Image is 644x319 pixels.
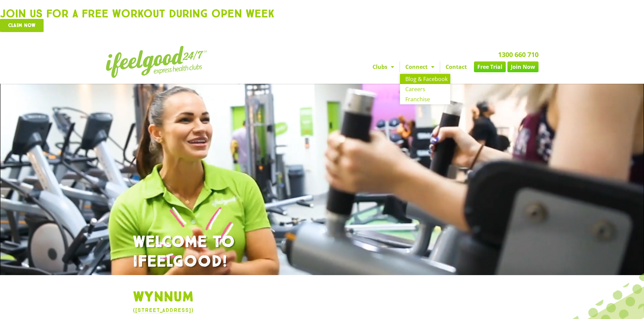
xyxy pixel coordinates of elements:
[133,307,194,313] a: ([STREET_ADDRESS])
[474,61,506,72] a: Free Trial
[400,61,440,72] a: Connect
[400,74,450,84] a: Blog & Facebook
[367,61,400,72] a: Clubs
[133,289,511,306] h1: Wynnum
[400,94,450,104] a: Franchise
[400,74,450,104] ul: Connect
[133,233,511,271] h1: WELCOME TO IFEELGOOD!
[400,84,450,94] a: Careers
[260,61,539,72] nav: Menu
[498,50,539,59] a: 1300 660 710
[8,23,35,28] span: Claim now
[507,61,539,72] a: Join Now
[440,61,472,72] a: Contact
